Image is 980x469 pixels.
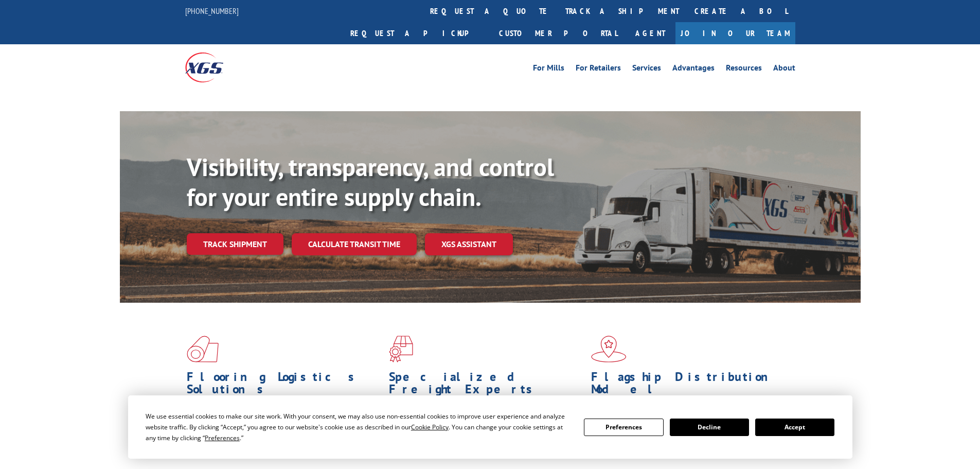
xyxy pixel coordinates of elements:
[187,371,381,401] h1: Flooring Logistics Solutions
[576,64,621,75] a: For Retailers
[773,64,795,75] a: About
[128,395,852,459] div: Cookie Consent Prompt
[187,336,219,362] img: xgs-icon-total-supply-chain-intelligence-red
[343,22,491,44] a: Request a pickup
[491,22,625,44] a: Customer Portal
[205,433,240,442] span: Preferences
[755,419,834,436] button: Accept
[591,336,627,362] img: xgs-icon-flagship-distribution-model-red
[625,22,675,44] a: Agent
[425,233,513,255] a: XGS ASSISTANT
[411,423,449,431] span: Cookie Policy
[670,419,749,436] button: Decline
[584,419,663,436] button: Preferences
[389,371,583,401] h1: Specialized Freight Experts
[533,64,564,75] a: For Mills
[726,64,762,75] a: Resources
[292,233,417,255] a: Calculate transit time
[185,6,239,16] a: [PHONE_NUMBER]
[187,233,283,255] a: Track shipment
[591,371,786,401] h1: Flagship Distribution Model
[389,336,413,362] img: xgs-icon-focused-on-flooring-red
[187,151,554,213] b: Visibility, transparency, and control for your entire supply chain.
[632,64,661,75] a: Services
[672,64,715,75] a: Advantages
[675,22,795,44] a: Join Our Team
[146,411,572,443] div: We use essential cookies to make our site work. With your consent, we may also use non-essential ...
